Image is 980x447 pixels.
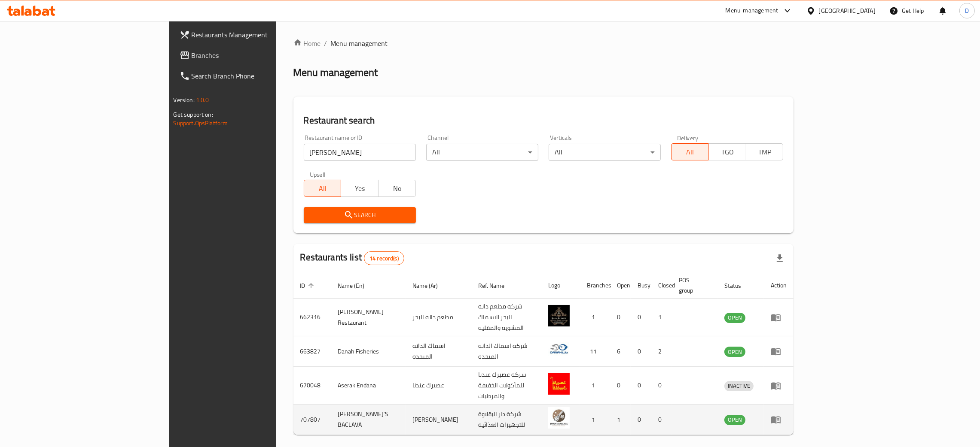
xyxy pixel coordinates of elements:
[771,414,787,425] div: Menu
[724,381,754,391] div: INACTIVE
[610,405,631,435] td: 1
[331,336,406,367] td: Danah Fisheries
[750,146,780,158] span: TMP
[651,336,672,367] td: 2
[478,281,516,291] span: Ref. Name
[173,66,333,86] a: Search Branch Phone
[426,144,538,161] div: All
[174,94,195,106] span: Version:
[304,114,784,127] h2: Restaurant search
[724,281,752,291] span: Status
[580,405,610,435] td: 1
[548,339,570,360] img: Danah Fisheries
[631,405,651,435] td: 0
[610,272,631,299] th: Open
[610,367,631,405] td: 0
[173,24,333,45] a: Restaurants Management
[338,281,376,291] span: Name (En)
[192,50,326,60] span: Branches
[580,299,610,336] td: 1
[471,405,541,435] td: شركة دار البقلاوة للتجهيزات الغذائية
[331,405,406,435] td: [PERSON_NAME]`S BACLAVA
[724,415,745,425] span: OPEN
[724,313,745,323] span: OPEN
[174,118,228,129] a: Support.OpsPlatform
[549,144,661,161] div: All
[610,299,631,336] td: 0
[580,367,610,405] td: 1
[708,143,746,160] button: TGO
[364,251,404,265] div: Total records count
[675,146,705,158] span: All
[771,346,787,356] div: Menu
[548,305,570,326] img: Dana Al Baher Restaurant
[580,272,610,299] th: Branches
[196,94,209,106] span: 1.0.0
[406,367,471,405] td: عصيرك عندنا
[541,272,580,299] th: Logo
[679,275,707,296] span: POS group
[345,182,375,195] span: Yes
[293,38,794,48] nav: breadcrumb
[304,144,416,161] input: Search for restaurant name or ID..
[651,367,672,405] td: 0
[548,407,570,429] img: DANA`S BACLAVA
[192,30,326,40] span: Restaurants Management
[331,367,406,405] td: Aserak Endana
[173,45,333,66] a: Branches
[965,6,969,15] span: D
[304,207,416,223] button: Search
[724,381,754,391] span: INACTIVE
[293,66,378,79] h2: Menu management
[382,182,412,195] span: No
[310,171,326,177] label: Upsell
[769,248,790,269] div: Export file
[651,299,672,336] td: 1
[406,299,471,336] td: مطعم دانه البحر
[331,299,406,336] td: [PERSON_NAME] Restaurant
[471,336,541,367] td: شركه اسماك الدانه المتحده
[406,336,471,367] td: اسماك الدانه المتحده
[631,336,651,367] td: 0
[471,367,541,405] td: شركة عصيرك عندنا للمأكولات الخفيفة والمرطبات
[331,38,388,48] span: Menu management
[406,405,471,435] td: [PERSON_NAME]
[311,210,409,220] span: Search
[412,281,449,291] span: Name (Ar)
[771,312,787,323] div: Menu
[724,347,745,357] div: OPEN
[364,254,404,263] span: 14 record(s)
[724,347,745,357] span: OPEN
[671,143,709,160] button: All
[771,381,787,391] div: Menu
[548,373,570,395] img: Aserak Endana
[746,143,784,160] button: TMP
[300,281,317,291] span: ID
[192,71,326,81] span: Search Branch Phone
[471,299,541,336] td: شركه مطعم دانه البحر للاسماك المشويه والمقليه
[631,272,651,299] th: Busy
[712,146,743,158] span: TGO
[341,180,379,197] button: Yes
[819,6,876,15] div: [GEOGRAPHIC_DATA]
[610,336,631,367] td: 6
[293,272,794,435] table: enhanced table
[300,251,404,265] h2: Restaurants list
[651,272,672,299] th: Closed
[631,367,651,405] td: 0
[308,182,338,195] span: All
[304,180,342,197] button: All
[378,180,416,197] button: No
[651,405,672,435] td: 0
[174,109,213,120] span: Get support on:
[631,299,651,336] td: 0
[677,135,699,141] label: Delivery
[726,6,779,16] div: Menu-management
[580,336,610,367] td: 11
[764,272,794,299] th: Action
